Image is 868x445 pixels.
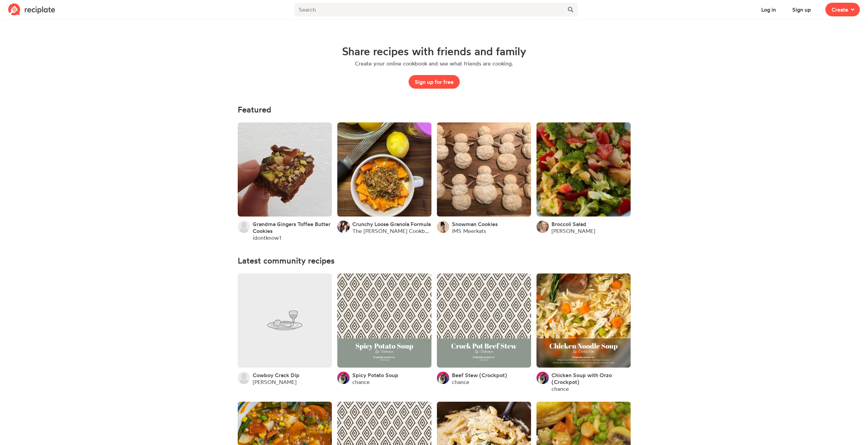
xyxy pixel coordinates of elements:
[452,372,507,379] a: Beef Stew (Crockpot)
[551,385,569,392] a: chance
[551,372,612,385] span: Chicken Soup with Orzo (Crockpot)
[8,3,55,16] img: Reciplate
[253,221,332,234] a: Grandma Gingers Toffee Butter Cookies
[551,221,586,227] a: Broccoli Salad
[238,256,631,265] h4: Latest community recipes
[452,379,469,385] a: chance
[825,3,860,16] button: Create
[452,221,498,227] a: Snowman Cookies
[437,372,449,384] img: User's avatar
[337,372,350,384] img: User's avatar
[253,221,330,234] span: Grandma Gingers Toffee Butter Cookies
[238,221,250,233] img: User's avatar
[352,379,370,385] a: chance
[352,372,398,379] a: Spicy Potato Soup
[437,221,449,233] img: User's avatar
[755,3,782,16] button: Log in
[238,105,631,114] h4: Featured
[352,227,431,234] a: The [PERSON_NAME] Cookbook
[253,234,281,241] a: idontknow1
[832,5,848,14] span: Create
[352,221,431,227] a: Crunchy Loose Granola Formula
[452,227,486,234] a: iMS Meerkats
[536,372,549,384] img: User's avatar
[551,372,631,385] a: Chicken Soup with Orzo (Crockpot)
[253,379,296,385] a: [PERSON_NAME]
[238,372,250,384] img: User's avatar
[295,3,563,16] input: Search
[536,221,549,233] img: User's avatar
[342,45,526,57] h1: Share recipes with friends and family
[355,60,513,67] p: Create your online cookbook and see what friends are cooking.
[253,372,299,379] a: Cowboy Crack Dip
[409,75,460,89] button: Sign up for free
[786,3,817,16] button: Sign up
[551,227,595,234] a: [PERSON_NAME]
[337,221,350,233] img: User's avatar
